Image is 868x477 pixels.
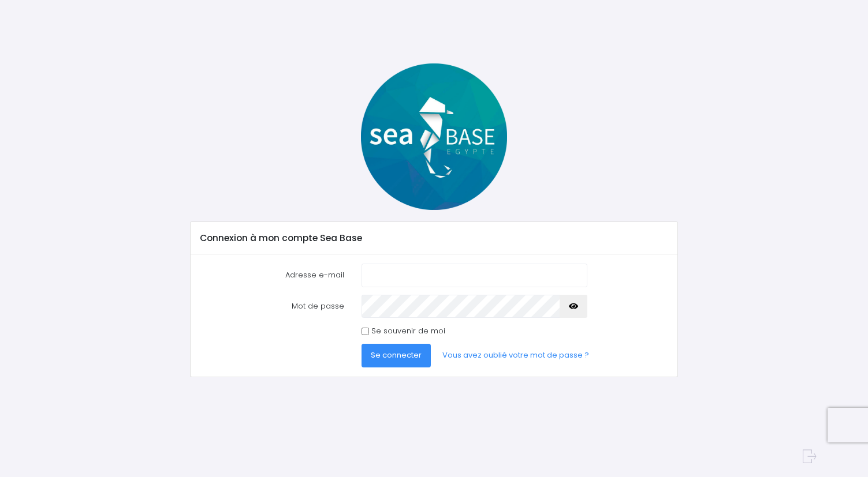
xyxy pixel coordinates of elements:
[371,350,422,360] span: Se connecter
[191,295,353,318] label: Mot de passe
[191,264,353,287] label: Adresse e-mail
[362,344,431,367] button: Se connecter
[371,325,445,337] label: Se souvenir de moi
[433,344,598,367] a: Vous avez oublié votre mot de passe ?
[191,222,677,254] div: Connexion à mon compte Sea Base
